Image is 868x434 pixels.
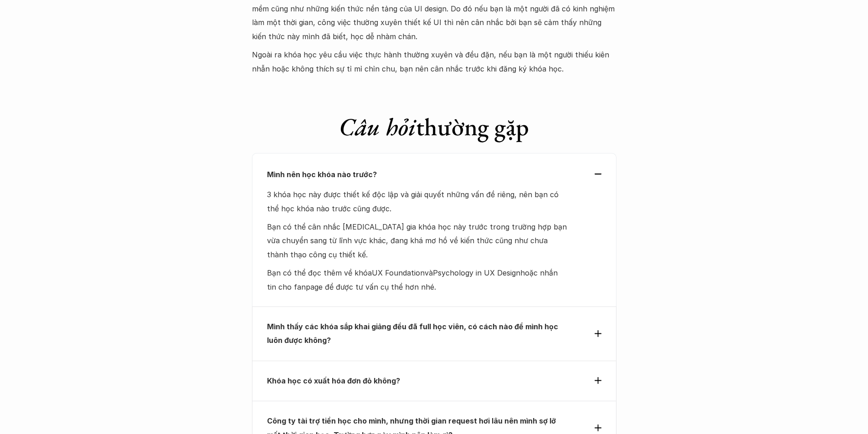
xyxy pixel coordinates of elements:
[339,111,416,143] em: Câu hỏi
[267,376,400,385] strong: Khóa học có xuất hóa đơn đỏ không?
[372,268,425,277] a: UX Foundation
[267,266,568,294] p: Bạn có thể đọc thêm về khóa và hoặc nhắn tin cho fanpage để được tư vấn cụ thể hơn nhé.
[252,48,616,76] p: Ngoài ra khóa học yêu cầu việc thực hành thường xuyên và đều đặn, nếu bạn là một người thiếu kiên...
[267,322,560,345] strong: Mình thấy các khóa sắp khai giảng đều đã full học viên, có cách nào để mình học luôn được không?
[267,220,568,261] p: Bạn có thể cân nhắc [MEDICAL_DATA] gia khóa học này trước trong trường hợp bạn vừa chuyển sang từ...
[267,188,568,215] p: 3 khóa học này được thiết kế độc lập và giải quyết những vấn đề riêng, nên bạn có thể học khóa nà...
[252,112,616,142] h1: thường gặp
[433,268,520,277] a: Psychology in UX Design
[267,170,377,179] strong: Mình nên học khóa nào trước?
